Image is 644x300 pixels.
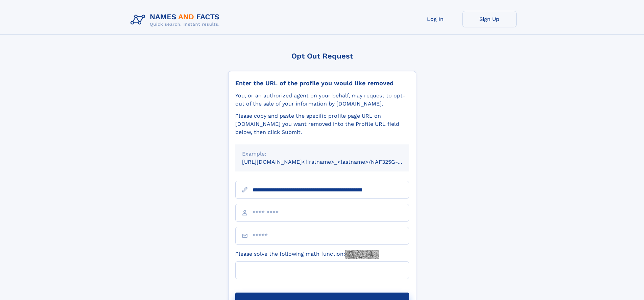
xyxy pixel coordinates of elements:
[242,150,402,158] div: Example:
[462,11,517,27] a: Sign Up
[242,159,422,165] small: [URL][DOMAIN_NAME]<firstname>_<lastname>/NAF325G-xxxxxxxx
[235,92,409,108] div: You, or an authorized agent on your behalf, may request to opt-out of the sale of your informatio...
[128,11,225,29] img: Logo Names and Facts
[235,79,409,87] div: Enter the URL of the profile you would like removed
[228,52,416,60] div: Opt Out Request
[408,11,462,27] a: Log In
[235,112,409,136] div: Please copy and paste the specific profile page URL on [DOMAIN_NAME] you want removed into the Pr...
[235,250,379,259] label: Please solve the following math function:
